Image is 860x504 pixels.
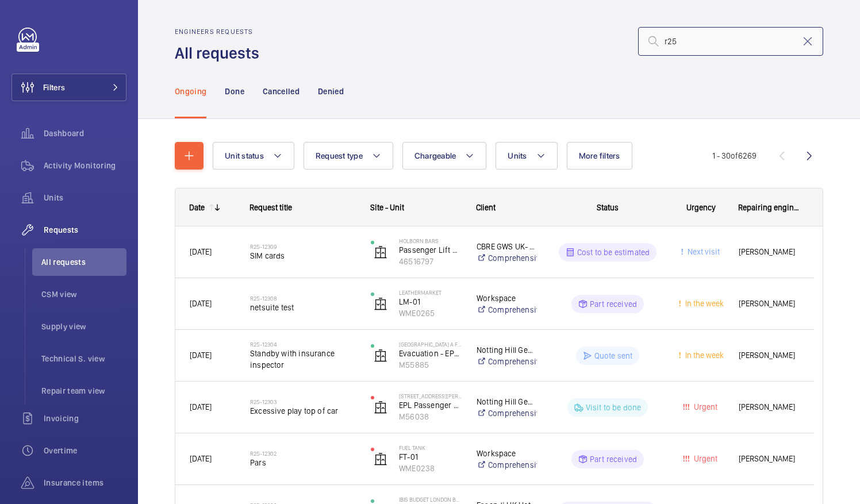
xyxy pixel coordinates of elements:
span: Unit status [225,151,264,160]
span: Request type [316,151,363,160]
p: M56038 [399,411,462,422]
input: Search by request number or quote number [638,27,823,56]
span: Urgent [692,402,717,411]
span: All requests [41,256,126,268]
span: [DATE] [190,299,212,308]
p: WME0265 [399,307,462,319]
h2: Engineers requests [175,28,266,36]
span: Supply view [41,321,126,332]
span: Activity Monitoring [44,160,126,171]
span: Invoicing [44,413,126,424]
p: Part received [590,298,637,310]
p: Done [225,86,244,97]
p: Passenger Lift A (Core 12) 6 FL [399,244,462,256]
span: Site - Unit [370,203,404,212]
span: Urgent [692,454,717,463]
span: Request title [249,203,292,212]
p: Notting Hill Genesis [477,396,537,407]
span: [DATE] [190,454,212,463]
span: Dashboard [44,128,126,139]
span: [PERSON_NAME] [739,401,800,414]
p: Notting Hill Genesis [477,344,537,356]
span: In the week [683,299,724,308]
p: Workspace [477,448,537,459]
p: Ongoing [175,86,206,97]
p: Workspace [477,293,537,304]
span: Urgency [686,203,716,212]
p: EPL Passenger Lift [399,399,462,411]
a: Comprehensive [477,459,537,471]
p: [STREET_ADDRESS][PERSON_NAME] [399,393,462,399]
h2: R25-12302 [250,450,356,457]
span: Units [508,151,527,160]
span: of [731,151,738,160]
p: Leathermarket [399,289,462,296]
p: WME0238 [399,463,462,474]
p: Cost to be estimated [577,247,650,258]
span: 1 - 30 6269 [712,152,757,160]
span: Requests [44,224,126,236]
h2: R25-12303 [250,398,356,405]
a: Comprehensive [477,252,537,264]
span: Status [597,203,619,212]
h1: All requests [175,43,266,64]
h2: R25-12308 [250,295,356,302]
span: In the week [683,351,724,360]
button: Request type [304,142,393,170]
span: Chargeable [414,151,456,160]
span: Overtime [44,445,126,456]
p: Quote sent [594,350,633,361]
p: Denied [318,86,344,97]
h2: R25-12309 [250,243,356,250]
button: More filters [567,142,632,170]
p: Fuel Tank [399,444,462,451]
p: Evacuation - EPL No 1 Flats 1-21 Block A [399,348,462,359]
span: CSM view [41,288,126,300]
img: elevator.svg [374,452,387,466]
span: Technical S. view [41,353,126,364]
span: Excessive play top of car [250,405,356,417]
span: Insurance items [44,477,126,488]
span: Pars [250,457,356,468]
span: [DATE] [190,351,212,360]
span: More filters [579,151,620,160]
a: Comprehensive [477,304,537,316]
button: Units [496,142,557,170]
span: Repairing engineer [738,203,800,212]
span: [PERSON_NAME] [739,245,800,259]
a: Comprehensive [477,407,537,419]
h2: R25-12304 [250,341,356,348]
p: FT-01 [399,451,462,463]
p: LM-01 [399,296,462,307]
a: Comprehensive [477,356,537,367]
img: elevator.svg [374,245,387,259]
span: [PERSON_NAME] [739,349,800,362]
p: Part received [590,453,637,465]
img: elevator.svg [374,297,387,311]
span: [PERSON_NAME] [739,452,800,465]
p: [GEOGRAPHIC_DATA] A Flats 1-21 - High Risk Building [399,341,462,348]
button: Chargeable [402,142,487,170]
div: Date [189,203,205,212]
span: Client [476,203,496,212]
p: M55885 [399,359,462,371]
span: netsuite test [250,302,356,313]
button: Filters [11,74,126,101]
button: Unit status [213,142,294,170]
img: elevator.svg [374,349,387,363]
p: Holborn Bars [399,237,462,244]
span: [PERSON_NAME] [739,297,800,310]
span: Standby with insurance inspector [250,348,356,371]
span: SIM cards [250,250,356,261]
p: 46516797 [399,256,462,267]
img: elevator.svg [374,401,387,414]
p: CBRE GWS UK- Holborn Bars [477,241,537,252]
span: Next visit [685,247,720,256]
p: Visit to be done [586,402,642,413]
span: Filters [43,82,65,93]
span: [DATE] [190,247,212,256]
p: IBIS BUDGET LONDON BARKING [399,496,462,503]
span: [DATE] [190,402,212,411]
span: Repair team view [41,385,126,397]
span: Units [44,192,126,203]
